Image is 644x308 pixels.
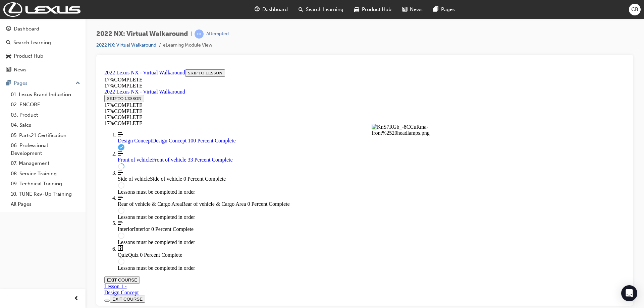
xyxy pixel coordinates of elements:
[6,67,11,73] span: news-icon
[299,5,303,14] span: search-icon
[8,100,83,110] a: 02. ENCORE
[8,120,83,130] a: 04. Sales
[74,295,79,303] span: prev-icon
[8,140,83,158] a: 06. Professional Development
[6,53,11,59] span: car-icon
[3,77,83,89] button: Pages
[195,29,204,39] span: learningRecordVerb_ATTEMPT-icon
[6,40,11,46] span: search-icon
[3,64,83,76] a: News
[8,130,83,141] a: 05. Parts21 Certification
[3,37,83,49] a: Search Learning
[6,80,11,86] span: pages-icon
[14,52,43,60] div: Product Hub
[349,3,397,16] a: car-iconProduct Hub
[354,5,359,14] span: car-icon
[8,189,83,199] a: 10. TUNE Rev-Up Training
[75,79,80,88] span: up-icon
[14,79,28,87] div: Pages
[249,3,293,16] a: guage-iconDashboard
[14,25,39,33] div: Dashboard
[8,158,83,169] a: 07. Management
[428,3,460,16] a: pages-iconPages
[306,6,343,13] span: Search Learning
[3,50,83,62] a: Product Hub
[96,42,156,48] a: 2022 NX: Virtual Walkaround
[96,30,188,38] span: 2022 NX: Virtual Walkaround
[191,30,192,38] span: |
[206,31,229,37] div: Attempted
[3,23,83,35] a: Dashboard
[262,6,288,13] span: Dashboard
[255,5,260,14] span: guage-icon
[410,6,423,13] span: News
[8,179,83,189] a: 09. Technical Training
[8,89,83,100] a: 01. Lexus Brand Induction
[629,4,641,15] button: CB
[8,110,83,120] a: 03. Product
[397,3,428,16] a: news-iconNews
[8,169,83,179] a: 08. Service Training
[433,5,438,14] span: pages-icon
[441,6,455,13] span: Pages
[402,5,407,14] span: news-icon
[163,42,212,49] li: eLearning Module View
[6,26,11,32] span: guage-icon
[13,39,51,47] div: Search Learning
[362,6,391,13] span: Product Hub
[621,285,637,301] div: Open Intercom Messenger
[14,66,26,74] div: News
[8,199,83,209] a: All Pages
[631,6,638,13] span: CB
[293,3,349,16] a: search-iconSearch Learning
[3,2,80,17] img: Trak
[3,21,83,77] button: DashboardSearch LearningProduct HubNews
